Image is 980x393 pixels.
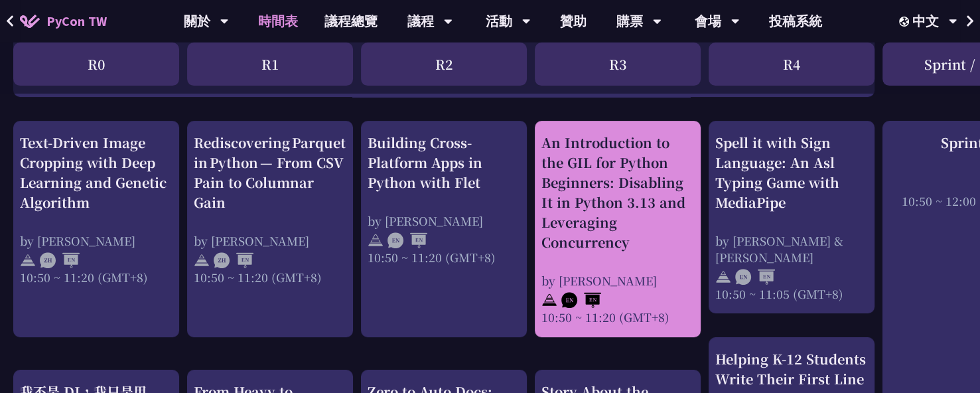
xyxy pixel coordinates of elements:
div: R3 [535,42,701,86]
img: svg+xml;base64,PHN2ZyB4bWxucz0iaHR0cDovL3d3dy53My5vcmcvMjAwMC9zdmciIHdpZHRoPSIyNCIgaGVpZ2h0PSIyNC... [715,269,731,285]
img: ENEN.5a408d1.svg [387,232,427,248]
a: Spell it with Sign Language: An Asl Typing Game with MediaPipe by [PERSON_NAME] & [PERSON_NAME] 1... [715,133,868,302]
div: by [PERSON_NAME] [368,212,520,229]
a: Text-Driven Image Cropping with Deep Learning and Genetic Algorithm by [PERSON_NAME] 10:50 ~ 11:2... [20,133,173,285]
img: Home icon of PyCon TW 2025 [20,15,40,28]
div: by [PERSON_NAME] [194,232,346,249]
a: Building Cross-Platform Apps in Python with Flet by [PERSON_NAME] 10:50 ~ 11:20 (GMT+8) [368,133,520,266]
div: by [PERSON_NAME] [541,272,694,289]
img: svg+xml;base64,PHN2ZyB4bWxucz0iaHR0cDovL3d3dy53My5vcmcvMjAwMC9zdmciIHdpZHRoPSIyNCIgaGVpZ2h0PSIyNC... [20,252,36,268]
div: by [PERSON_NAME] & [PERSON_NAME] [715,232,868,266]
img: Locale Icon [899,17,912,27]
div: 10:50 ~ 11:20 (GMT+8) [368,249,520,266]
div: 10:50 ~ 11:20 (GMT+8) [194,269,346,285]
div: R2 [361,42,527,86]
img: ZHEN.371966e.svg [214,252,253,268]
div: R1 [187,42,353,86]
div: 10:50 ~ 11:05 (GMT+8) [715,285,868,302]
a: Rediscovering Parquet in Python — From CSV Pain to Columnar Gain by [PERSON_NAME] 10:50 ~ 11:20 (... [194,133,346,285]
img: svg+xml;base64,PHN2ZyB4bWxucz0iaHR0cDovL3d3dy53My5vcmcvMjAwMC9zdmciIHdpZHRoPSIyNCIgaGVpZ2h0PSIyNC... [368,232,384,248]
a: An Introduction to the GIL for Python Beginners: Disabling It in Python 3.13 and Leveraging Concu... [541,133,694,325]
div: Spell it with Sign Language: An Asl Typing Game with MediaPipe [715,133,868,212]
img: ZHEN.371966e.svg [40,252,80,268]
div: Text-Driven Image Cropping with Deep Learning and Genetic Algorithm [20,133,173,212]
div: 10:50 ~ 11:20 (GMT+8) [20,269,173,285]
img: svg+xml;base64,PHN2ZyB4bWxucz0iaHR0cDovL3d3dy53My5vcmcvMjAwMC9zdmciIHdpZHRoPSIyNCIgaGVpZ2h0PSIyNC... [194,252,210,268]
div: by [PERSON_NAME] [20,232,173,249]
div: R0 [13,42,179,86]
div: 10:50 ~ 11:20 (GMT+8) [541,309,694,325]
div: An Introduction to the GIL for Python Beginners: Disabling It in Python 3.13 and Leveraging Concu... [541,133,694,252]
span: PyCon TW [46,11,107,31]
img: svg+xml;base64,PHN2ZyB4bWxucz0iaHR0cDovL3d3dy53My5vcmcvMjAwMC9zdmciIHdpZHRoPSIyNCIgaGVpZ2h0PSIyNC... [541,292,557,308]
a: PyCon TW [7,5,120,38]
img: ENEN.5a408d1.svg [561,292,601,308]
div: Rediscovering Parquet in Python — From CSV Pain to Columnar Gain [194,133,346,212]
div: R4 [709,42,875,86]
img: ENEN.5a408d1.svg [735,269,775,285]
div: Building Cross-Platform Apps in Python with Flet [368,133,520,193]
